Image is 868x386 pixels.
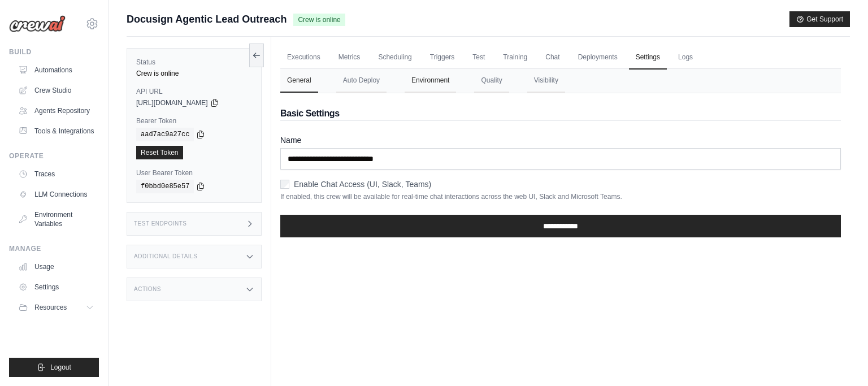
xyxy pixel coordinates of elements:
[14,102,99,120] a: Agents Repository
[14,61,99,79] a: Automations
[136,116,252,125] label: Bearer Token
[9,47,99,57] div: Build
[280,107,841,120] h2: Basic Settings
[136,87,252,96] label: API URL
[405,69,456,93] button: Environment
[423,46,462,70] a: Triggers
[671,46,700,70] a: Logs
[134,220,187,227] h3: Test Endpoints
[371,46,418,70] a: Scheduling
[50,363,71,372] span: Logout
[136,128,194,141] code: aad7ac9a27cc
[14,165,99,183] a: Traces
[136,58,252,67] label: Status
[332,46,367,70] a: Metrics
[9,244,99,253] div: Manage
[336,69,387,93] button: Auto Deploy
[136,146,183,159] a: Reset Token
[136,98,208,107] span: [URL][DOMAIN_NAME]
[496,46,534,70] a: Training
[9,151,99,161] div: Operate
[294,179,431,190] label: Enable Chat Access (UI, Slack, Teams)
[14,278,99,296] a: Settings
[629,46,667,70] a: Settings
[134,286,161,293] h3: Actions
[14,185,99,203] a: LLM Connections
[136,69,252,78] div: Crew is online
[280,192,841,201] p: If enabled, this crew will be available for real-time chat interactions across the web UI, Slack ...
[14,122,99,140] a: Tools & Integrations
[14,258,99,276] a: Usage
[280,69,841,93] nav: Tabs
[293,14,345,26] span: Crew is online
[474,69,509,93] button: Quality
[539,46,566,70] a: Chat
[466,46,492,70] a: Test
[9,358,99,377] button: Logout
[571,46,624,70] a: Deployments
[14,81,99,99] a: Crew Studio
[9,15,66,32] img: Logo
[34,303,67,312] span: Resources
[280,69,318,93] button: General
[280,46,327,70] a: Executions
[14,298,99,316] button: Resources
[789,11,850,27] button: Get Support
[127,11,287,27] span: Docusign Agentic Lead Outreach
[134,253,197,260] h3: Additional Details
[136,180,194,193] code: f0bbd0e85e57
[14,206,99,233] a: Environment Variables
[527,69,565,93] button: Visibility
[136,168,252,177] label: User Bearer Token
[280,135,841,146] label: Name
